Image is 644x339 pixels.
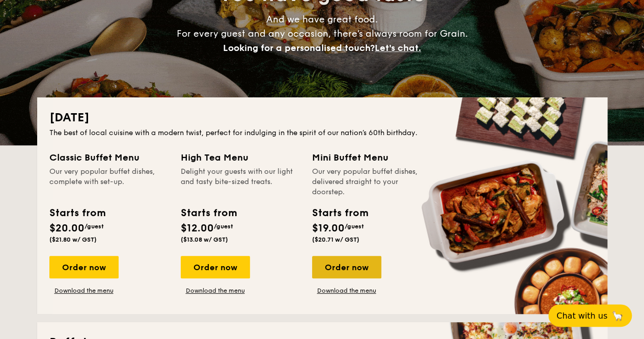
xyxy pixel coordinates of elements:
[49,256,119,278] div: Order now
[312,150,431,165] div: Mini Buffet Menu
[312,256,381,278] div: Order now
[177,14,468,54] span: And we have great food. For every guest and any occasion, there’s always room for Grain.
[85,223,104,230] span: /guest
[214,223,233,230] span: /guest
[181,167,300,197] div: Delight your guests with our light and tasty bite-sized treats.
[49,286,119,295] a: Download the menu
[181,256,250,278] div: Order now
[181,150,300,165] div: High Tea Menu
[181,205,236,221] div: Starts from
[375,42,421,54] span: Let's chat.
[49,236,97,243] span: ($21.80 w/ GST)
[49,205,105,221] div: Starts from
[611,310,624,322] span: 🦙
[548,304,632,327] button: Chat with us🦙
[49,222,85,234] span: $20.00
[49,150,169,165] div: Classic Buffet Menu
[312,286,381,295] a: Download the menu
[556,311,607,321] span: Chat with us
[312,222,345,234] span: $19.00
[345,223,364,230] span: /guest
[49,128,595,138] div: The best of local cuisine with a modern twist, perfect for indulging in the spirit of our nation’...
[181,222,214,234] span: $12.00
[312,205,368,221] div: Starts from
[181,286,250,295] a: Download the menu
[49,167,169,197] div: Our very popular buffet dishes, complete with set-up.
[49,110,595,126] h2: [DATE]
[223,42,375,54] span: Looking for a personalised touch?
[181,236,228,243] span: ($13.08 w/ GST)
[312,236,359,243] span: ($20.71 w/ GST)
[312,167,431,197] div: Our very popular buffet dishes, delivered straight to your doorstep.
